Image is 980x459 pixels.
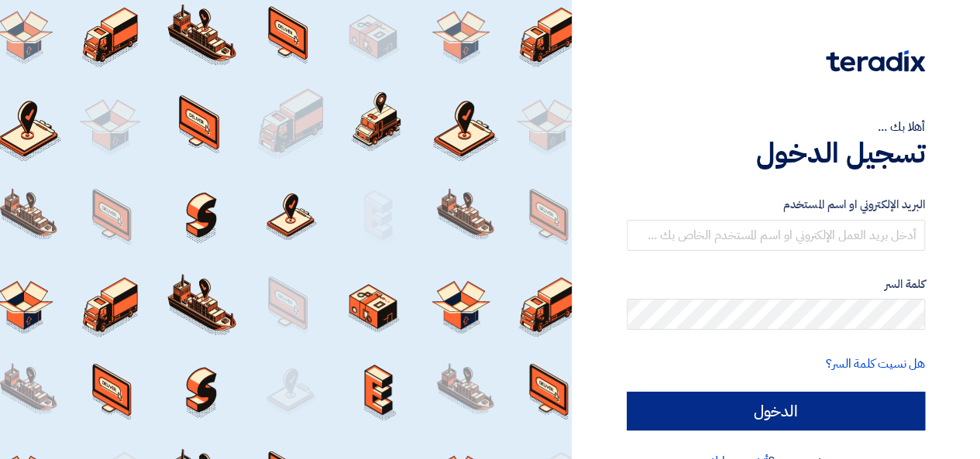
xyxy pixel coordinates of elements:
[627,136,925,170] h1: تسجيل الدخول
[826,50,925,72] img: Teradix logo
[627,276,925,293] label: كلمة السر
[627,196,925,214] label: البريد الإلكتروني او اسم المستخدم
[627,392,925,430] input: الدخول
[627,118,925,136] div: أهلا بك ...
[826,355,925,373] a: هل نسيت كلمة السر؟
[627,220,925,251] input: أدخل بريد العمل الإلكتروني او اسم المستخدم الخاص بك ...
